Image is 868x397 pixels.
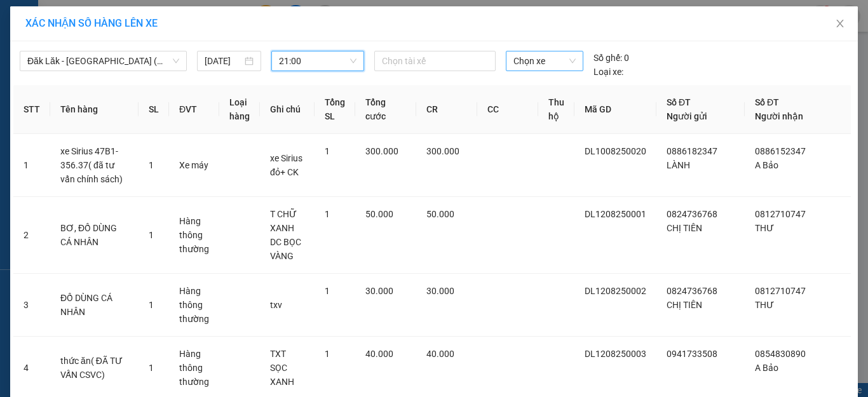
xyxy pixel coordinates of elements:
[81,60,155,71] span: 17:57:06 [DATE]
[585,349,646,359] span: DL1208250003
[667,286,717,296] span: 0824736768
[50,134,139,197] td: xe Sirius 47B1-356.37( đã tư vấn chính sách)
[13,85,50,134] th: STT
[667,146,717,156] span: 0886182347
[169,274,219,337] td: Hàng thông thường
[205,54,241,68] input: 12/08/2025
[69,37,179,71] span: DL1208250081 -
[538,85,574,134] th: Thu hộ
[477,85,538,134] th: CC
[50,197,139,274] td: BƠ, ĐỒ DÙNG CÁ NHÂN
[25,17,158,29] span: XÁC NHẬN SỐ HÀNG LÊN XE
[755,160,778,170] span: A Bảo
[593,51,629,65] div: 0
[50,85,139,134] th: Tên hàng
[13,197,50,274] td: 2
[149,230,154,240] span: 1
[219,85,260,134] th: Loại hàng
[593,51,622,65] span: Số ghế:
[365,146,398,156] span: 300.000
[325,209,330,219] span: 1
[755,209,806,219] span: 0812710747
[279,51,357,71] span: 21:00
[755,300,774,310] span: THƯ
[667,349,717,359] span: 0941733508
[365,286,393,296] span: 30.000
[426,286,454,296] span: 30.000
[149,363,154,373] span: 1
[315,85,355,134] th: Tổng SL
[355,85,416,134] th: Tổng cước
[69,24,157,34] span: A SỸ - 0932502434
[667,223,702,233] span: CHỊ TIÊN
[325,349,330,359] span: 1
[416,85,477,134] th: CR
[585,286,646,296] span: DL1208250002
[325,146,330,156] span: 1
[149,160,154,170] span: 1
[426,209,454,219] span: 50.000
[835,18,845,29] span: close
[513,51,576,71] span: Chọn xe
[667,300,702,310] span: CHỊ TIÊN
[169,85,219,134] th: ĐVT
[270,209,301,261] span: T CHỮ XANH DC BỌC VÀNG
[755,223,774,233] span: THƯ
[50,274,139,337] td: ĐỒ DÙNG CÁ NHÂN
[755,286,806,296] span: 0812710747
[755,363,778,373] span: A Bảo
[755,111,803,121] span: Người nhận
[822,6,858,42] button: Close
[139,85,169,134] th: SL
[667,111,707,121] span: Người gửi
[593,65,623,79] span: Loại xe:
[667,209,717,219] span: 0824736768
[149,300,154,310] span: 1
[69,7,125,20] span: Gửi:
[585,209,646,219] span: DL1208250001
[169,134,219,197] td: Xe máy
[426,349,454,359] span: 40.000
[325,286,330,296] span: 1
[585,146,646,156] span: DL1008250020
[667,97,691,107] span: Số ĐT
[270,300,282,310] span: txv
[13,134,50,197] td: 1
[667,160,690,170] span: LÀNH
[574,85,656,134] th: Mã GD
[260,85,315,134] th: Ghi chú
[69,48,179,71] span: nguyenhoang.tienoanh - In:
[426,146,459,156] span: 300.000
[27,51,179,71] span: Đăk Lăk - Sài Gòn (Xe tải)
[25,78,168,147] strong: Nhận:
[92,7,125,20] span: Đạt Lí
[270,153,302,177] span: xe Sirius đỏ+ CK
[270,349,294,387] span: TXT SỌC XANH
[755,97,779,107] span: Số ĐT
[755,146,806,156] span: 0886152347
[169,197,219,274] td: Hàng thông thường
[365,349,393,359] span: 40.000
[365,209,393,219] span: 50.000
[13,274,50,337] td: 3
[755,349,806,359] span: 0854830890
